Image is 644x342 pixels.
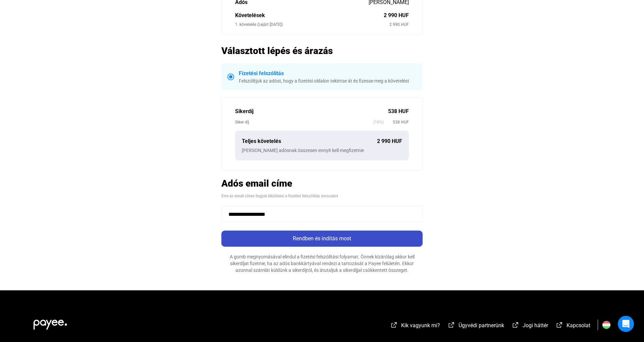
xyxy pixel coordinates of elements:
[567,322,590,329] span: Kapcsolat
[602,321,610,329] img: HU.svg
[223,235,421,243] div: Rendben és indítás most
[235,119,373,126] div: Siker díj
[555,323,590,330] a: external-link-whiteKapcsolat
[221,178,423,189] h2: Adós email címe
[384,11,409,19] div: 2 990 HUF
[221,253,423,274] div: A gomb megnyomásával elindul a fizetési felszólítási folyamat. Önnek kizárólag akkor kell sikerdí...
[447,322,455,328] img: external-link-white
[242,137,377,145] div: Teljes követelés
[235,21,389,28] div: 1. követelés (Lejárt [DATE])
[459,322,504,329] span: Ügyvédi partnerünk
[401,322,440,329] span: Kik vagyunk mi?
[384,119,409,126] span: 538 HUF
[389,21,409,28] div: 2 990 HUF
[235,11,384,19] div: Követelések
[618,316,634,332] div: Open Intercom Messenger
[239,69,417,78] div: Fizetési felszólítás
[523,322,548,329] span: Jogi háttér
[377,137,402,145] div: 2 990 HUF
[555,322,563,328] img: external-link-white
[221,193,423,199] div: Erre az email címre fogjuk kiküldeni a fizetési felszólítás sorozatot
[235,107,388,115] div: Sikerdíj
[221,231,423,247] button: Rendben és indítás most
[512,322,520,328] img: external-link-white
[373,119,384,126] span: (18%)
[390,323,440,330] a: external-link-whiteKik vagyunk mi?
[512,323,548,330] a: external-link-whiteJogi háttér
[221,45,423,57] h2: Választott lépés és árazás
[388,107,409,115] div: 538 HUF
[34,316,67,330] img: white-payee-white-dot.svg
[447,323,504,330] a: external-link-whiteÜgyvédi partnerünk
[239,78,417,84] div: Felszólítjuk az adóst, hogy a fizetési oldalon tekintse át és fizesse meg a követelést
[242,147,402,154] div: [PERSON_NAME] adósnak összesen ennyit kell megfizetnie
[390,322,398,328] img: external-link-white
